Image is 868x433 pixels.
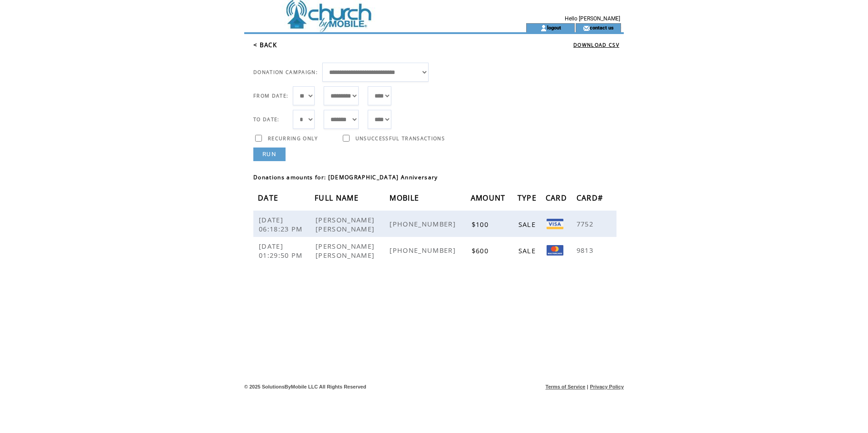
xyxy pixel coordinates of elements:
[472,246,491,255] span: $600
[471,195,508,200] a: AMOUNT
[472,220,491,229] span: $100
[253,41,277,49] a: < BACK
[390,246,458,255] span: [PHONE_NUMBER]
[573,42,619,48] a: DOWNLOAD CSV
[390,219,458,228] span: [PHONE_NUMBER]
[259,215,305,233] span: [DATE] 06:18:23 PM
[258,191,281,207] span: DATE
[577,195,606,200] a: CARD#
[547,245,563,256] img: Mastercard
[244,384,366,389] span: © 2025 SolutionsByMobile LLC All Rights Reserved
[577,191,606,207] span: CARD#
[315,191,361,207] span: FULL NAME
[547,219,563,229] img: Visa
[253,93,288,99] span: FROM DATE:
[546,195,569,200] a: CARD
[471,191,508,207] span: AMOUNT
[315,195,361,200] a: FULL NAME
[518,246,538,255] span: SALE
[540,25,547,32] img: account_icon.gif
[546,384,586,389] a: Terms of Service
[565,15,620,22] span: Hello [PERSON_NAME]
[253,116,280,123] span: TO DATE:
[546,191,569,207] span: CARD
[355,135,445,142] span: UNSUCCESSFUL TRANSACTIONS
[316,241,377,260] span: [PERSON_NAME] [PERSON_NAME]
[390,191,421,207] span: MOBILE
[587,384,588,389] span: |
[268,135,318,142] span: RECURRING ONLY
[577,246,596,255] span: 9813
[590,384,624,389] a: Privacy Policy
[518,195,539,200] a: TYPE
[518,220,538,229] span: SALE
[258,195,281,200] a: DATE
[518,191,539,207] span: TYPE
[577,219,596,228] span: 7752
[253,148,286,161] a: RUN
[390,195,421,200] a: MOBILE
[253,173,438,181] span: Donations amounts for: [DEMOGRAPHIC_DATA] Anniversary
[583,25,590,32] img: contact_us_icon.gif
[259,241,305,260] span: [DATE] 01:29:50 PM
[590,25,614,30] a: contact us
[547,25,561,30] a: logout
[316,215,377,233] span: [PERSON_NAME] [PERSON_NAME]
[253,69,318,75] span: DONATION CAMPAIGN:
